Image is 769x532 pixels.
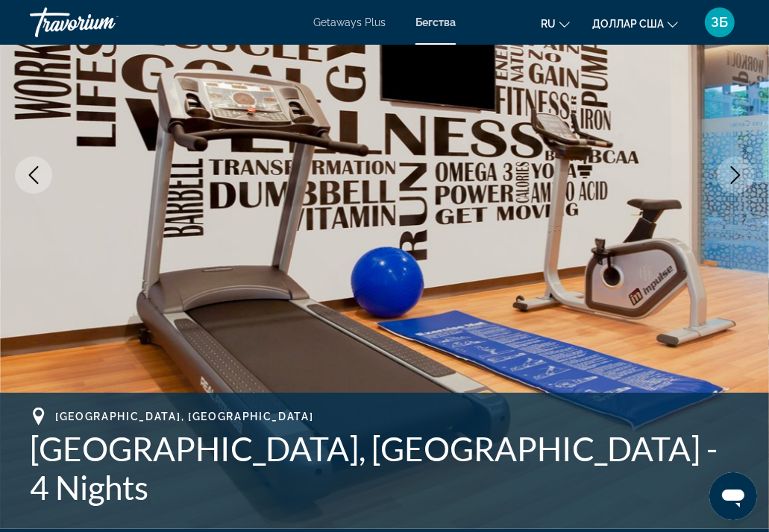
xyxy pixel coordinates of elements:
[15,156,52,194] button: Previous image
[709,472,757,520] iframe: Кнопка запуска окна обмена сообщениями
[592,13,678,34] button: Изменить валюту
[717,156,754,194] button: Next image
[541,18,556,30] font: ru
[30,429,739,507] h1: [GEOGRAPHIC_DATA], [GEOGRAPHIC_DATA] - 4 Nights
[541,13,570,34] button: Изменить язык
[712,14,729,30] font: ЗБ
[415,16,456,28] a: Бегства
[30,3,179,42] a: Травориум
[55,411,313,422] span: [GEOGRAPHIC_DATA], [GEOGRAPHIC_DATA]
[313,16,386,28] a: Getaways Plus
[592,18,664,30] font: доллар США
[700,7,739,38] button: Меню пользователя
